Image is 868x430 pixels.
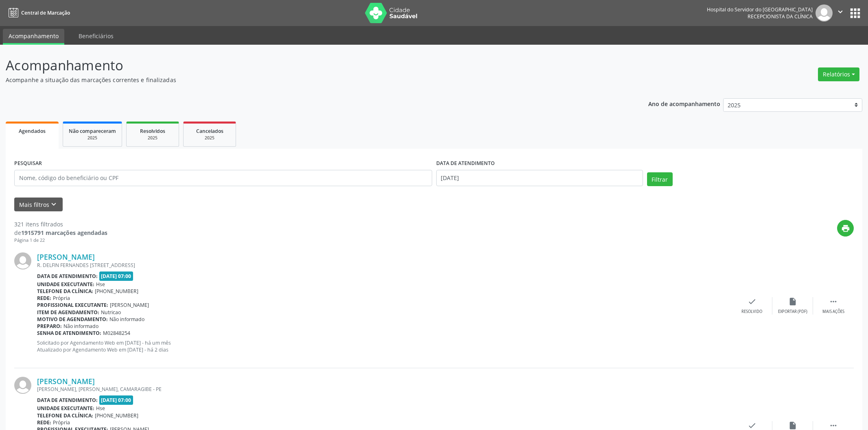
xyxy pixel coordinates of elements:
b: Senha de atendimento: [37,330,101,337]
p: Acompanhamento [6,55,606,76]
b: Data de atendimento: [37,273,98,280]
i:  [829,421,838,430]
input: Nome, código do beneficiário ou CPF [14,170,432,186]
span: [DATE] 07:00 [99,271,133,281]
span: Não informado [63,323,98,330]
a: [PERSON_NAME] [37,377,95,386]
label: PESQUISAR [14,157,42,170]
a: Acompanhamento [3,29,64,45]
div: Mais ações [822,309,844,315]
p: Acompanhe a situação das marcações correntes e finalizadas [6,76,606,84]
b: Telefone da clínica: [37,288,93,295]
div: [PERSON_NAME], [PERSON_NAME], CAMARAGIBE - PE [37,386,732,393]
b: Unidade executante: [37,281,94,288]
img: img [816,4,833,22]
span: [PHONE_NUMBER] [95,412,138,419]
span: Recepcionista da clínica [748,13,813,20]
div: Página 1 de 22 [14,237,107,244]
span: Nutricao [101,309,121,316]
i: check [748,421,756,430]
button: Filtrar [647,172,673,186]
b: Rede: [37,295,51,302]
div: Hospital do Servidor do [GEOGRAPHIC_DATA] [707,6,813,13]
a: Beneficiários [73,29,119,43]
span: [PHONE_NUMBER] [95,288,138,295]
div: de [14,228,107,237]
img: img [14,252,31,269]
b: Item de agendamento: [37,309,99,316]
div: Exportar (PDF) [778,309,807,315]
span: Agendados [19,128,46,135]
b: Preparo: [37,323,62,330]
b: Unidade executante: [37,405,94,412]
span: Hse [96,281,105,288]
b: Telefone da clínica: [37,412,93,419]
div: 2025 [132,135,173,141]
i:  [836,7,845,16]
i: check [748,297,756,306]
p: Solicitado por Agendamento Web em [DATE] - há um mês Atualizado por Agendamento Web em [DATE] - h... [37,339,732,353]
i: keyboard_arrow_down [49,200,58,209]
b: Motivo de agendamento: [37,316,108,323]
div: 321 itens filtrados [14,220,107,228]
span: Própria [53,295,70,302]
span: Não compareceram [69,128,116,135]
span: [PERSON_NAME] [110,302,149,308]
span: Não informado [109,316,144,323]
img: img [14,377,31,394]
div: Resolvido [741,309,762,315]
button: Mais filtroskeyboard_arrow_down [14,198,63,212]
p: Ano de acompanhamento [648,98,720,109]
span: Hse [96,405,105,412]
span: Própria [53,419,70,426]
button: apps [848,6,862,20]
span: M02848254 [103,330,130,337]
button: Relatórios [818,67,859,81]
b: Profissional executante: [37,302,108,308]
i: print [841,224,850,233]
i: insert_drive_file [788,297,797,306]
button:  [833,4,848,22]
span: Cancelados [196,128,223,135]
i: insert_drive_file [788,421,797,430]
span: Central de Marcação [21,9,70,16]
strong: 1915791 marcações agendadas [21,229,107,237]
i:  [829,297,838,306]
span: Resolvidos [140,128,165,135]
div: R. DELFIN FERNANDES [STREET_ADDRESS] [37,262,732,269]
input: Selecione um intervalo [436,170,643,186]
a: Central de Marcação [6,6,70,20]
span: [DATE] 07:00 [99,395,133,405]
label: DATA DE ATENDIMENTO [436,157,495,170]
div: 2025 [189,135,230,141]
div: 2025 [69,135,116,141]
b: Data de atendimento: [37,397,98,404]
button: print [837,220,854,237]
b: Rede: [37,419,51,426]
a: [PERSON_NAME] [37,252,95,261]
